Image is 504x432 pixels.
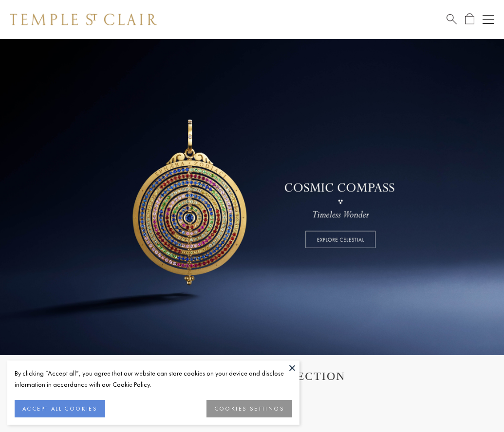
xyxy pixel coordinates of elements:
a: Search [447,13,457,25]
button: Open navigation [483,14,494,25]
button: ACCEPT ALL COOKIES [15,400,105,417]
div: By clicking “Accept all”, you agree that our website can store cookies on your device and disclos... [15,368,292,390]
button: COOKIES SETTINGS [206,400,292,417]
a: Open Shopping Bag [465,13,474,25]
img: Temple St. Clair [10,14,157,25]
